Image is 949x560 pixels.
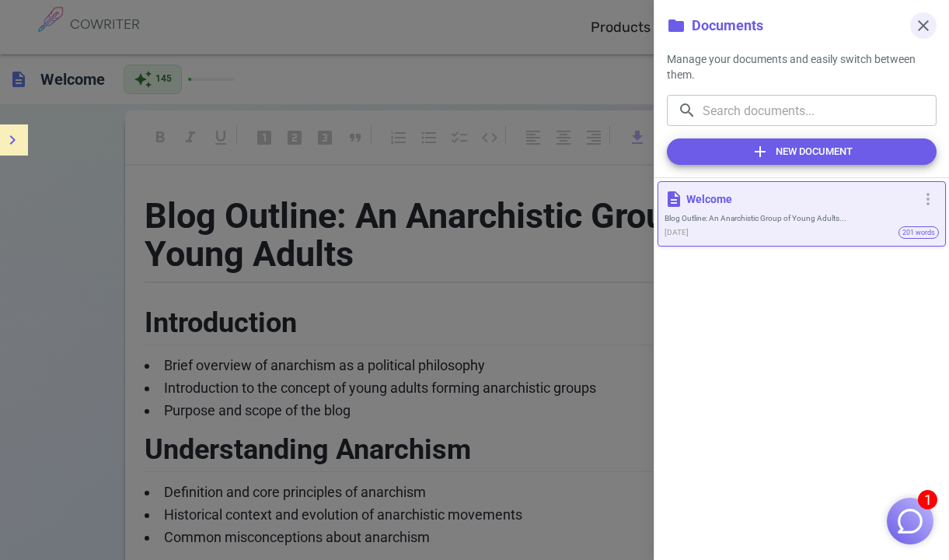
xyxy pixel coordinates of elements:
img: Close chat [895,506,925,536]
input: Search documents... [703,95,937,126]
span: search [678,101,696,120]
span: add [751,142,769,161]
h6: Documents [692,15,763,37]
p: Welcome [686,191,914,207]
span: description [665,190,683,208]
button: New Document [667,138,937,165]
span: 201 words [899,222,938,244]
p: Manage your documents and easily switch between them. [667,51,937,82]
span: 1 [918,490,937,509]
span: more_vert [919,190,937,208]
span: close [914,16,933,35]
span: folder [667,16,686,35]
span: [DATE] [665,226,689,240]
span: Blog Outline: An Anarchistic Group of Young Adults... [665,213,939,223]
